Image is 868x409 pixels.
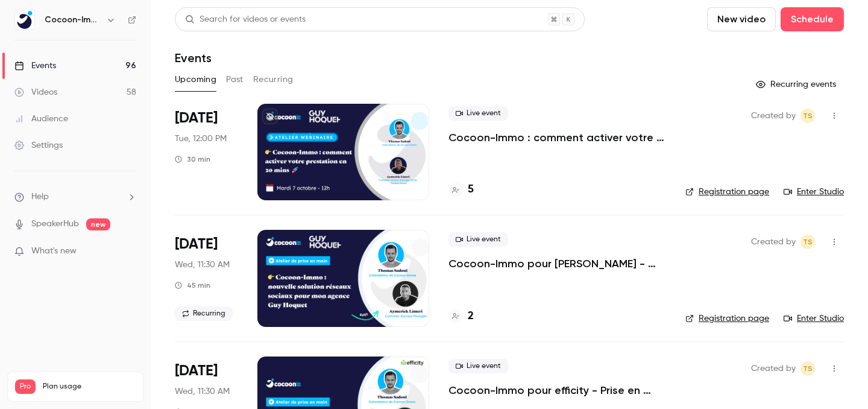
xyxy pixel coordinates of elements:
[175,133,227,145] span: Tue, 12:00 PM
[122,246,136,257] iframe: Noticeable Trigger
[175,51,212,65] h1: Events
[448,256,666,271] a: Cocoon-Immo pour [PERSON_NAME] - Prise en main
[31,245,77,258] span: What's new
[175,154,210,164] div: 30 min
[751,109,796,123] span: Created by
[45,14,101,26] h6: Cocoon-Immo
[175,361,218,381] span: [DATE]
[175,109,218,128] span: [DATE]
[175,281,210,290] div: 45 min
[784,186,844,198] a: Enter Studio
[750,75,844,94] button: Recurring events
[14,191,136,203] li: help-dropdown-opener
[175,235,218,254] span: [DATE]
[803,109,813,123] span: TS
[448,308,474,325] a: 2
[448,383,666,398] a: Cocoon-Immo pour efficity - Prise en main
[685,186,769,198] a: Registration page
[468,182,474,198] h4: 5
[800,109,815,123] span: Thomas Sadoul
[448,359,508,373] span: Live event
[448,182,474,198] a: 5
[14,86,57,98] div: Videos
[803,235,813,249] span: TS
[253,70,294,89] button: Recurring
[14,60,56,72] div: Events
[784,312,844,325] a: Enter Studio
[31,218,79,230] a: SpeakerHub
[707,7,776,31] button: New video
[15,379,36,394] span: Pro
[751,361,796,376] span: Created by
[31,191,49,203] span: Help
[175,385,230,398] span: Wed, 11:30 AM
[15,10,34,30] img: Cocoon-Immo
[86,218,110,230] span: new
[175,70,216,89] button: Upcoming
[800,361,815,376] span: Thomas Sadoul
[14,139,63,151] div: Settings
[781,7,844,31] button: Schedule
[448,130,666,145] a: Cocoon-Immo : comment activer votre prestation en 20 mins pour des réseaux sociaux au top 🚀
[751,235,796,249] span: Created by
[448,106,508,121] span: Live event
[448,232,508,247] span: Live event
[226,70,244,89] button: Past
[185,13,306,26] div: Search for videos or events
[800,235,815,249] span: Thomas Sadoul
[175,104,238,200] div: Oct 7 Tue, 12:00 PM (Europe/Paris)
[43,382,136,392] span: Plan usage
[175,306,233,321] span: Recurring
[468,308,474,325] h4: 2
[14,113,68,125] div: Audience
[175,230,238,326] div: Oct 8 Wed, 11:30 AM (Europe/Paris)
[685,312,769,325] a: Registration page
[803,361,813,376] span: TS
[175,259,230,271] span: Wed, 11:30 AM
